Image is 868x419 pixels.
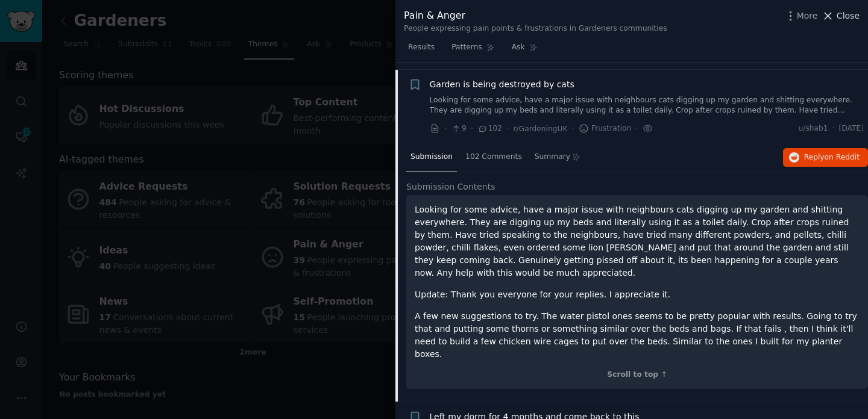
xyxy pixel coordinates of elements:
div: Scroll to top ↑ [415,370,860,380]
span: Reply [804,152,860,163]
span: 102 Comments [465,152,522,163]
span: [DATE] [839,123,864,134]
span: Close [837,10,860,22]
span: · [506,122,509,135]
p: A few new suggestions to try. The water pistol ones seems to be pretty popular with results. Goin... [415,310,860,361]
span: · [471,122,473,135]
button: Replyon Reddit [783,148,868,167]
button: More [784,10,818,22]
span: · [832,123,835,134]
div: Pain & Anger [404,8,667,23]
div: People expressing pain points & frustrations in Gardeners communities [404,23,667,34]
span: Submission Contents [406,181,495,193]
span: Frustration [579,123,631,134]
span: Patterns [451,42,482,53]
span: Summary [535,152,570,163]
span: Results [408,42,435,53]
span: 9 [451,123,466,134]
span: More [797,10,818,22]
a: Garden is being destroyed by cats [430,78,574,91]
span: on Reddit [825,153,860,161]
a: Patterns [447,38,498,63]
span: Submission [410,152,453,163]
a: Looking for some advice, have a major issue with neighbours cats digging up my garden and shittin... [430,95,864,116]
p: Looking for some advice, have a major issue with neighbours cats digging up my garden and shittin... [415,203,860,279]
span: Ask [512,42,525,53]
span: 102 [477,123,502,134]
span: u/shab1 [799,123,828,134]
span: · [635,122,638,135]
button: Close [822,10,860,22]
span: r/GardeningUK [514,125,568,133]
span: · [444,122,447,135]
p: Update: Thank you everyone for your replies. I appreciate it. [415,288,860,301]
a: Ask [508,38,542,63]
span: · [572,122,574,135]
a: Results [404,38,439,63]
